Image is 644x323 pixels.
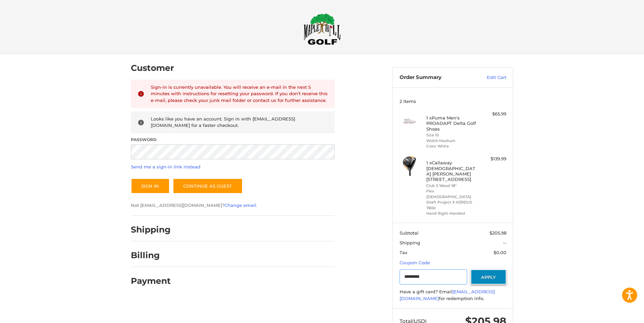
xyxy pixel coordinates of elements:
[131,63,174,73] h2: Customer
[400,240,420,245] span: Shipping
[400,289,506,302] div: Have a gift card? Email for redemption info.
[426,138,478,144] li: Width Medium
[426,132,478,138] li: Size 10
[588,305,644,323] iframe: Google Customer Reviews
[131,178,170,194] button: Sign In
[426,183,478,189] li: Club 5 Wood 18°
[480,111,506,117] div: $65.99
[400,230,419,236] span: Subtotal
[480,156,506,162] div: $139.99
[304,13,341,45] img: Maple Hill Golf
[224,203,256,208] a: Change email
[426,160,478,182] h4: 1 x Callaway [DEMOGRAPHIC_DATA] [PERSON_NAME] [STREET_ADDRESS]
[131,250,170,261] h2: Billing
[426,115,478,132] h4: 1 x Puma Men's PROADAPT Delta Golf Shoes
[151,84,328,104] div: Sign-in is currently unavailable. You will receive an e-mail in the next 5 minutes with instructi...
[400,250,407,255] span: Tax
[400,289,495,301] a: [EMAIL_ADDRESS][DOMAIN_NAME]
[400,99,506,104] h3: 2 Items
[490,230,506,236] span: $205.98
[503,240,506,245] span: --
[471,269,506,285] button: Apply
[131,202,335,209] p: Not [EMAIL_ADDRESS][DOMAIN_NAME]? .
[494,250,506,255] span: $0.00
[426,188,478,199] li: Flex [DEMOGRAPHIC_DATA]
[426,199,478,211] li: Shaft Project X HZRDUS T800
[131,137,335,143] label: Password
[131,164,200,169] a: Send me a sign-in link instead
[472,74,506,81] a: Edit Cart
[131,224,171,235] h2: Shipping
[400,260,430,265] a: Coupon Code
[151,116,295,128] span: Looks like you have an account. Sign in with [EMAIL_ADDRESS][DOMAIN_NAME] for a faster checkout.
[173,178,243,194] a: Continue as guest
[426,211,478,216] li: Hand Right-Handed
[426,143,478,149] li: Color White
[131,276,171,286] h2: Payment
[400,269,468,285] input: Gift Certificate or Coupon Code
[400,74,472,81] h3: Order Summary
